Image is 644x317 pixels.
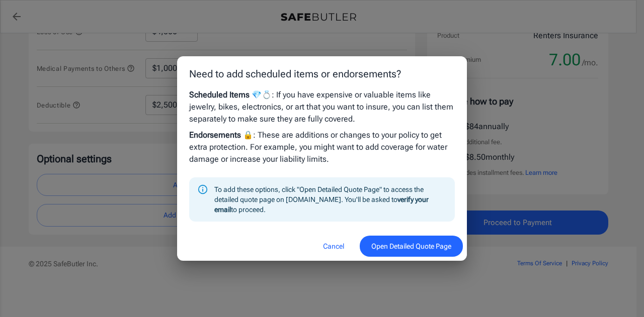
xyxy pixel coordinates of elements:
p: : These are additions or changes to your policy to get extra protection. For example, you might w... [189,129,455,165]
strong: verify your email [214,195,429,214]
strong: Endorsements 🔒 [189,130,253,140]
button: Open Detailed Quote Page [360,236,463,257]
strong: Scheduled Items 💎💍 [189,90,272,99]
p: Need to add scheduled items or endorsements? [189,66,455,81]
button: Cancel [311,236,356,257]
p: : If you have expensive or valuable items like jewelry, bikes, electronics, or art that you want ... [189,89,455,125]
div: To add these options, click "Open Detailed Quote Page" to access the detailed quote page on [DOMA... [214,180,447,219]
